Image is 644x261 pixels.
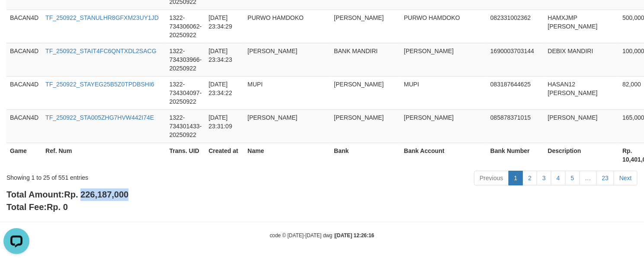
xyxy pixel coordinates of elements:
td: MUPI [400,76,487,109]
td: 1322-734306062-20250922 [166,10,205,43]
td: 1322-734301433-20250922 [166,109,205,143]
td: [PERSON_NAME] [244,109,331,143]
a: 23 [596,171,615,185]
td: 085878371015 [487,109,545,143]
a: 3 [537,171,551,185]
a: 5 [565,171,580,185]
td: BACAN4D [6,10,42,43]
td: 1322-734304097-20250922 [166,76,205,109]
td: [DATE] 23:31:09 [205,109,244,143]
small: code © [DATE]-[DATE] dwg | [270,232,375,239]
th: Game [6,143,42,167]
td: [PERSON_NAME] [400,43,487,76]
a: Next [614,171,638,185]
td: [PERSON_NAME] [244,43,331,76]
td: MUPI [244,76,331,109]
button: Open LiveChat chat widget [3,3,29,29]
a: TF_250922_STA005ZHG7HVW442I74E [45,114,154,121]
td: PURWO HAMDOKO [400,10,487,43]
td: BACAN4D [6,43,42,76]
a: TF_250922_STAIT4FC6QNTXDL2SACG [45,48,157,54]
td: [PERSON_NAME] [400,109,487,143]
div: Showing 1 to 25 of 551 entries [6,170,262,182]
td: [PERSON_NAME] [330,109,400,143]
td: PURWO HAMDOKO [244,10,331,43]
span: Rp. 0 [47,202,68,212]
td: 1322-734303966-20250922 [166,43,205,76]
th: Ref. Num [42,143,166,167]
span: Rp. 226,187,000 [64,190,128,199]
td: [DATE] 23:34:23 [205,43,244,76]
td: [DATE] 23:34:29 [205,10,244,43]
a: 4 [551,171,566,185]
th: Bank [330,143,400,167]
td: [PERSON_NAME] [330,76,400,109]
a: TF_250922_STAYEG25B5Z0TPDBSHI6 [45,81,154,88]
td: 1690003703144 [487,43,545,76]
th: Bank Account [400,143,487,167]
th: Trans. UID [166,143,205,167]
td: BANK MANDIRI [330,43,400,76]
a: Previous [474,171,509,185]
td: 083187644625 [487,76,545,109]
td: HASAN12 [PERSON_NAME] [545,76,619,109]
b: Total Fee: [6,202,68,212]
strong: [DATE] 12:26:16 [335,232,374,239]
a: 2 [522,171,537,185]
th: Created at [205,143,244,167]
th: Name [244,143,331,167]
td: [PERSON_NAME] [545,109,619,143]
td: [PERSON_NAME] [330,10,400,43]
a: TF_250922_STANULHR8GFXM23UY1JD [45,14,159,21]
a: … [580,171,597,185]
td: BACAN4D [6,76,42,109]
td: 082331002362 [487,10,545,43]
a: 1 [509,171,523,185]
b: Total Amount: [6,190,128,199]
th: Description [545,143,619,167]
td: [DATE] 23:34:22 [205,76,244,109]
th: Bank Number [487,143,545,167]
td: DEBIX MANDIRI [545,43,619,76]
td: BACAN4D [6,109,42,143]
td: HAMXJMP [PERSON_NAME] [545,10,619,43]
